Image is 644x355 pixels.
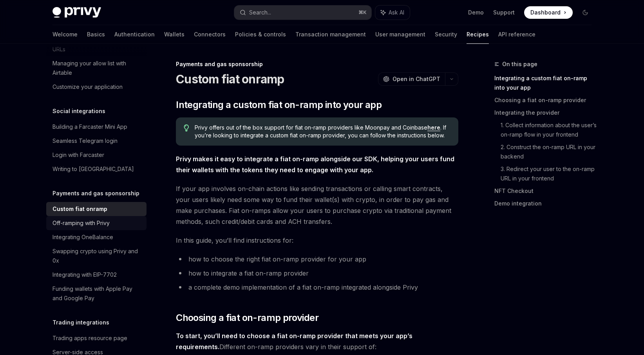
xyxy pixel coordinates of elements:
[501,141,598,163] a: 2. Construct the on-ramp URL in your backend
[195,124,450,139] span: Privy offers out of the box support for fiat on-ramp providers like Moonpay and Coinbase . If you...
[435,25,457,44] a: Security
[164,25,185,44] a: Wallets
[249,8,271,17] div: Search...
[52,7,101,18] img: dark logo
[375,5,410,20] button: Ask AI
[46,134,147,148] a: Seamless Telegram login
[378,72,445,86] button: Open in ChatGPT
[389,9,404,16] span: Ask AI
[52,333,127,343] div: Trading apps resource page
[46,268,147,282] a: Integrating with EIP-7702
[501,119,598,141] a: 1. Collect information about the user’s on-ramp flow in your frontend
[46,202,147,216] a: Custom fiat onramp
[52,284,142,303] div: Funding wallets with Apple Pay and Google Pay
[52,218,110,228] div: Off-ramping with Privy
[176,99,382,111] span: Integrating a custom fiat on-ramp into your app
[501,163,598,185] a: 3. Redirect your user to the on-ramp URL in your frontend
[52,150,104,160] div: Login with Farcaster
[114,25,155,44] a: Authentication
[184,124,189,132] svg: Tip
[52,189,139,198] h5: Payments and gas sponsorship
[52,59,142,77] div: Managing your allow list with Airtable
[46,56,147,80] a: Managing your allow list with Airtable
[176,235,458,246] span: In this guide, you’ll find instructions for:
[295,25,366,44] a: Transaction management
[494,185,598,197] a: NFT Checkout
[194,25,226,44] a: Connectors
[375,25,425,44] a: User management
[87,25,105,44] a: Basics
[46,80,147,94] a: Customize your application
[46,331,147,345] a: Trading apps resource page
[176,330,458,352] span: Different on-ramp providers vary in their support of:
[52,270,117,279] div: Integrating with EIP-7702
[176,282,458,293] li: a complete demo implementation of a fiat on-ramp integrated alongside Privy
[498,25,535,44] a: API reference
[46,230,147,244] a: Integrating OneBalance
[52,82,123,92] div: Customize your application
[176,268,458,279] li: how to integrate a fiat on-ramp provider
[176,60,458,68] div: Payments and gas sponsorship
[468,9,484,16] a: Demo
[46,282,147,305] a: Funding wallets with Apple Pay and Google Pay
[579,6,592,19] button: Toggle dark mode
[46,148,147,162] a: Login with Farcaster
[52,136,118,146] div: Seamless Telegram login
[234,5,371,20] button: Search...⌘K
[52,164,134,174] div: Writing to [GEOGRAPHIC_DATA]
[235,25,286,44] a: Policies & controls
[358,9,367,16] span: ⌘ K
[52,122,127,132] div: Building a Farcaster Mini App
[530,9,561,16] span: Dashboard
[52,232,113,242] div: Integrating OneBalance
[494,94,598,106] a: Choosing a fiat on-ramp provider
[52,25,78,44] a: Welcome
[52,106,105,116] h5: Social integrations
[52,204,107,214] div: Custom fiat onramp
[427,124,440,131] a: here
[52,318,109,327] h5: Trading integrations
[46,244,147,268] a: Swapping crypto using Privy and 0x
[46,216,147,230] a: Off-ramping with Privy
[176,254,458,265] li: how to choose the right fiat on-ramp provider for your app
[52,247,142,265] div: Swapping crypto using Privy and 0x
[176,155,454,174] strong: Privy makes it easy to integrate a fiat on-ramp alongside our SDK, helping your users fund their ...
[524,6,573,19] a: Dashboard
[46,120,147,134] a: Building a Farcaster Mini App
[494,197,598,210] a: Demo integration
[176,312,318,324] span: Choosing a fiat on-ramp provider
[393,75,440,83] span: Open in ChatGPT
[176,183,458,227] span: If your app involves on-chain actions like sending transactions or calling smart contracts, your ...
[176,332,412,351] strong: To start, you’ll need to choose a fiat on-ramp provider that meets your app’s requirements.
[494,106,598,119] a: Integrating the provider
[176,72,284,86] h1: Custom fiat onramp
[502,59,537,69] span: On this page
[493,9,515,16] a: Support
[494,72,598,94] a: Integrating a custom fiat on-ramp into your app
[467,25,489,44] a: Recipes
[46,162,147,176] a: Writing to [GEOGRAPHIC_DATA]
